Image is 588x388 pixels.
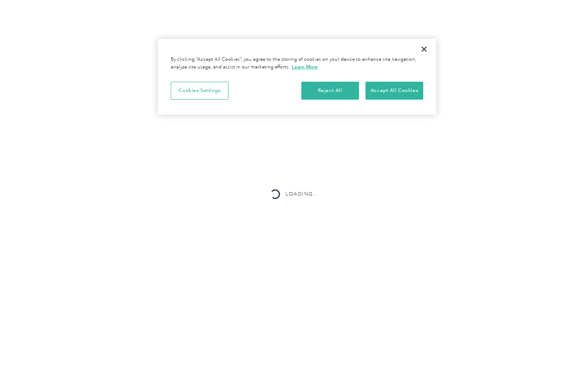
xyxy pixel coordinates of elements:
button: Close [415,40,434,59]
a: More information about your privacy, opens in a new tab [292,64,318,70]
div: By clicking “Accept All Cookies”, you agree to the storing of cookies on your device to enhance s... [171,56,423,71]
button: Accept All Cookies [365,82,423,100]
div: Cookie banner [158,39,436,115]
button: Reject All [301,82,359,100]
button: Cookies Settings [171,82,229,100]
div: Privacy [158,39,436,115]
div: Loading... [285,190,319,198]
